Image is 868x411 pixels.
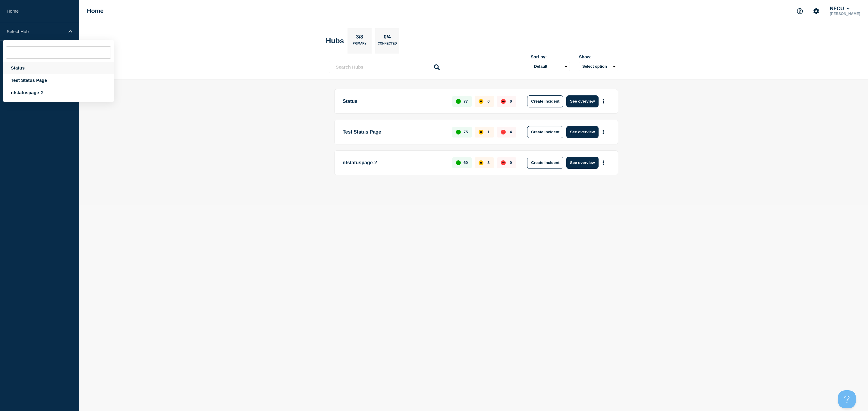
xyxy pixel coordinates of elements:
[531,62,570,71] select: Sort by
[326,37,344,45] h2: Hubs
[599,126,607,138] button: More actions
[3,86,114,99] div: nfstatuspage-2
[382,34,393,42] p: 0/4
[501,130,506,134] div: down
[527,95,563,107] button: Create incident
[838,390,856,408] iframe: Help Scout Beacon - Open
[531,54,570,59] div: Sort by:
[464,130,468,134] p: 75
[810,5,822,17] button: Account settings
[343,157,445,169] p: nfstatuspage-2
[3,62,114,74] div: Status
[527,126,563,138] button: Create incident
[566,126,598,138] button: See overview
[510,160,512,165] p: 0
[599,157,607,168] button: More actions
[479,130,483,134] div: affected
[579,62,618,71] button: Select option
[343,95,445,107] p: Status
[3,74,114,86] div: Test Status Page
[566,157,598,169] button: See overview
[464,99,468,104] p: 77
[487,160,489,165] p: 3
[510,130,512,134] p: 4
[479,160,483,165] div: affected
[456,160,461,165] div: up
[343,126,445,138] p: Test Status Page
[456,130,461,134] div: up
[329,61,443,73] input: Search Hubs
[487,130,489,134] p: 1
[353,42,366,48] p: Primary
[464,160,468,165] p: 60
[579,54,618,59] div: Show:
[829,12,861,16] p: [PERSON_NAME]
[487,99,489,104] p: 0
[794,5,806,17] button: Support
[354,34,366,42] p: 3/8
[566,95,598,107] button: See overview
[527,157,563,169] button: Create incident
[7,29,64,34] p: Select Hub
[599,96,607,107] button: More actions
[87,8,104,14] h1: Home
[501,99,506,104] div: down
[479,99,483,104] div: affected
[501,160,506,165] div: down
[829,6,851,12] button: NFCU
[456,99,461,104] div: up
[378,42,397,48] p: Connected
[510,99,512,104] p: 0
